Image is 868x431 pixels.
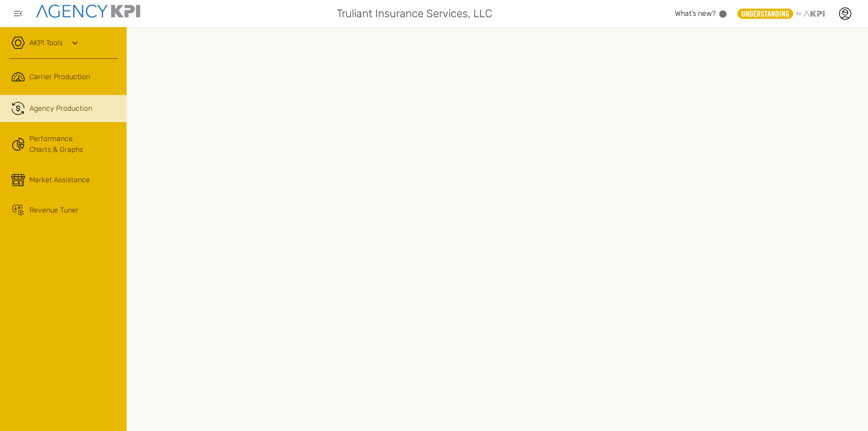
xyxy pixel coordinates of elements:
img: agencykpi-logo-550x69-2d9e3fa8.png [36,5,140,18]
div: Market Assistance [29,175,90,185]
span: Carrier Production [29,71,90,82]
span: What’s new? [675,9,716,18]
span: Truliant Insurance Services, LLC [337,5,492,22]
span: Agency Production [29,103,92,114]
div: Revenue Tuner [29,205,79,216]
a: AKPI Tools [29,38,63,48]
